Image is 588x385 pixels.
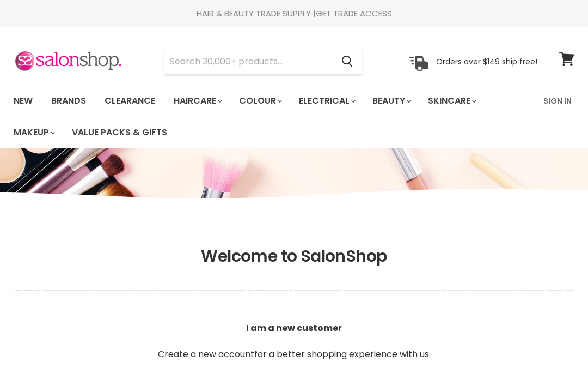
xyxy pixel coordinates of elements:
[534,334,577,374] iframe: Gorgias live chat messenger
[420,89,483,112] a: Skincare
[14,246,574,266] h1: Welcome to SalonShop
[5,89,41,112] a: New
[316,8,392,19] a: GET TRADE ACCESS
[96,89,163,112] a: Clearance
[537,89,578,112] a: Sign In
[246,322,342,334] b: I am a new customer
[333,49,362,74] button: Search
[43,89,94,112] a: Brands
[166,89,229,112] a: Haircare
[164,49,333,74] input: Search
[164,49,362,75] form: Product
[364,89,418,112] a: Beauty
[231,89,289,112] a: Colour
[291,89,362,112] a: Electrical
[64,121,175,144] a: Value Packs & Gifts
[436,56,537,66] p: Orders over $149 ship free!
[5,121,62,144] a: Makeup
[5,85,537,148] ul: Main menu
[158,348,254,360] a: Create a new account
